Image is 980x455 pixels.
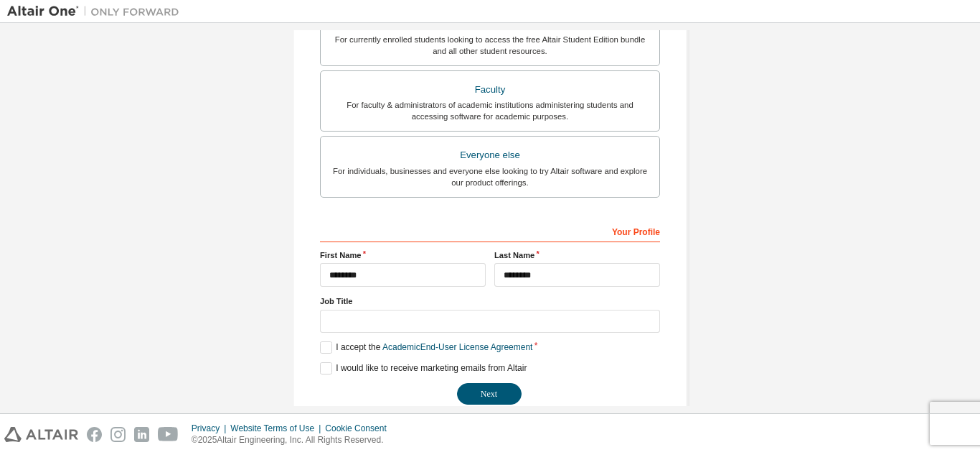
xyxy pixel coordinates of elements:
[382,342,532,352] a: Academic End-User License Agreement
[329,165,651,188] div: For individuals, businesses and everyone else looking to try Altair software and explore our prod...
[158,427,179,442] img: youtube.svg
[192,423,230,434] div: Privacy
[7,4,187,19] img: Altair One
[329,145,651,165] div: Everyone else
[134,427,149,442] img: linkedin.svg
[320,295,660,307] label: Job Title
[110,427,126,442] img: instagram.svg
[320,341,532,354] label: I accept the
[329,34,651,57] div: For currently enrolled students looking to access the free Altair Student Edition bundle and all ...
[320,362,527,374] label: I would like to receive marketing emails from Altair
[329,80,651,100] div: Faculty
[192,434,395,446] p: © 2025 Altair Engineering, Inc. All Rights Reserved.
[329,99,651,122] div: For faculty & administrators of academic institutions administering students and accessing softwa...
[325,423,395,434] div: Cookie Consent
[320,219,660,242] div: Your Profile
[87,427,102,442] img: facebook.svg
[230,423,325,434] div: Website Terms of Use
[494,249,660,261] label: Last Name
[320,249,486,261] label: First Name
[457,383,522,405] button: Next
[4,427,78,442] img: altair_logo.svg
